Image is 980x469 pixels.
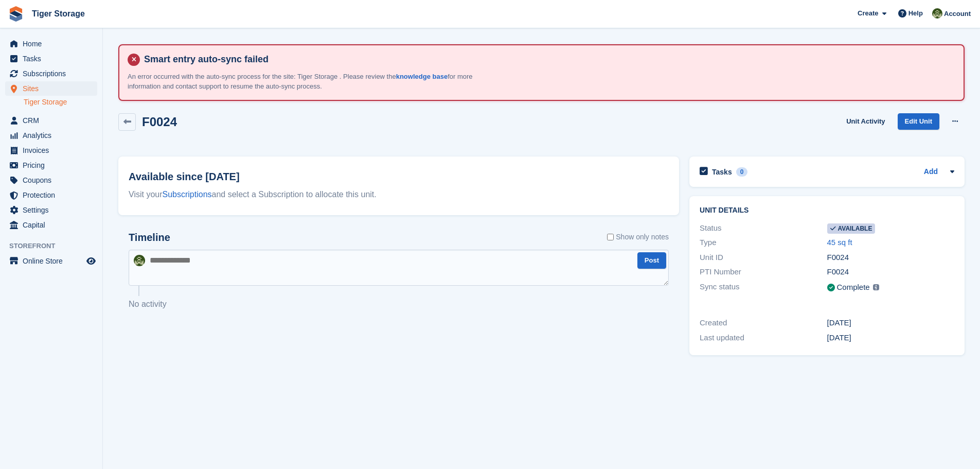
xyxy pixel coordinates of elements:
a: menu [5,143,97,158]
span: Sites [23,81,84,96]
label: Show only notes [607,232,669,242]
h2: Available since [DATE] [129,169,669,184]
span: Storefront [9,241,102,251]
img: stora-icon-8386f47178a22dfd0bd8f6a31ec36ba5ce8667c1dd55bd0f319d3a0aa187defe.svg [8,6,24,22]
span: Tasks [23,51,84,66]
h4: Smart entry auto-sync failed [140,54,955,65]
div: PTI Number [700,266,827,278]
a: knowledge base [396,73,448,80]
a: menu [5,173,97,187]
div: Visit your and select a Subscription to allocate this unit. [129,188,669,201]
div: 0 [736,167,748,177]
a: menu [5,113,97,128]
a: menu [5,81,97,96]
a: Add [924,166,938,178]
h2: Timeline [129,232,170,244]
a: Preview store [85,255,97,267]
a: menu [5,66,97,81]
p: No activity [129,298,669,310]
a: menu [5,254,97,268]
span: Subscriptions [23,66,84,81]
span: Help [908,8,923,19]
span: Account [944,9,971,19]
a: menu [5,203,97,217]
a: Unit Activity [842,113,889,130]
span: Home [23,37,84,51]
a: menu [5,158,97,172]
span: Available [827,223,876,234]
div: Complete [837,282,870,293]
span: Create [858,8,878,19]
span: Invoices [23,143,84,158]
img: icon-info-grey-7440780725fd019a000dd9b08b2336e03edf1995a4989e88bcd33f0948082b44.svg [873,284,879,290]
div: [DATE] [827,332,954,344]
input: Show only notes [607,232,614,242]
span: Protection [23,188,84,202]
p: An error occurred with the auto-sync process for the site: Tiger Storage . Please review the for ... [128,72,488,92]
span: Capital [23,218,84,232]
div: Sync status [700,281,827,294]
div: Last updated [700,332,827,344]
div: Status [700,222,827,234]
h2: Unit details [700,206,954,215]
span: Online Store [23,254,84,268]
a: Subscriptions [163,190,212,199]
a: menu [5,218,97,232]
div: F0024 [827,252,954,264]
a: 45 sq ft [827,238,852,247]
a: menu [5,51,97,66]
button: Post [637,252,666,269]
img: Matthew Ellwood [134,255,145,266]
div: [DATE] [827,317,954,329]
a: Edit Unit [898,113,939,130]
div: F0024 [827,266,954,278]
h2: F0024 [142,115,177,129]
img: Matthew Ellwood [932,8,942,19]
div: Type [700,237,827,249]
a: Tiger Storage [24,97,97,107]
a: menu [5,128,97,143]
span: Pricing [23,158,84,172]
span: Settings [23,203,84,217]
span: Coupons [23,173,84,187]
div: Created [700,317,827,329]
a: Tiger Storage [28,5,89,22]
h2: Tasks [712,167,732,177]
div: Unit ID [700,252,827,264]
span: Analytics [23,128,84,143]
a: menu [5,188,97,202]
a: menu [5,37,97,51]
span: CRM [23,113,84,128]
